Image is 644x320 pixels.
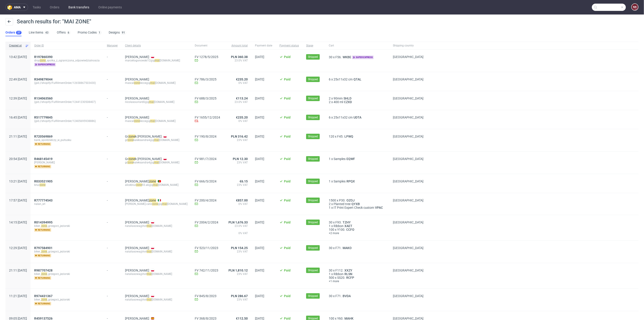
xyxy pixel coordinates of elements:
a: Bank transfers [66,4,92,11]
div: - [107,244,118,250]
span: XXZY [344,269,353,272]
a: QTAL [353,78,362,81]
span: €113.24 [236,97,248,100]
span: VPAC [374,206,384,209]
span: Paid [284,135,291,138]
span: 12:29 [DATE] [9,246,27,250]
div: x [329,55,386,59]
span: R033521905 [34,179,53,183]
span: [DATE] [255,135,264,138]
span: 2 [329,97,331,100]
a: FV 200/4/2024 [195,199,221,202]
span: Ribbon [334,224,344,228]
mark: zone [40,59,46,62]
a: RCFP [345,276,355,279]
mark: mai [150,119,155,123]
div: 91 [122,31,125,34]
span: Amount total [228,44,248,48]
span: (gid://shopify/FulfillmentOrder/12405695938886) [34,119,100,123]
div: 37 [17,31,20,34]
div: - [107,133,118,138]
div: x [329,246,386,250]
a: +1 more [329,279,386,283]
a: R197860390 [34,55,53,59]
a: LPWQ [344,135,354,138]
span: [DATE] [255,199,264,202]
span: 0% VAT [228,81,248,85]
span: 30 [329,221,332,224]
span: Payment status [279,44,299,48]
mark: zone [41,224,47,228]
div: [PERSON_NAME].catiz @g [DOMAIN_NAME] [125,202,187,206]
span: 21:11 [DATE] [9,135,27,138]
div: x [329,100,386,104]
div: - [107,53,118,59]
a: R468145419 [34,157,53,161]
mark: mai [154,138,159,142]
div: alicebruz 93.ab@g [DOMAIN_NAME] [125,183,187,187]
a: [PERSON_NAME]zone [125,199,156,202]
mark: zone [128,135,135,138]
span: UDTA [353,116,362,119]
a: CZXD [343,100,353,104]
span: Paid [284,78,291,81]
span: 17:57 [DATE] [9,199,27,202]
span: BVDA [342,294,352,298]
span: 90mm [334,97,343,100]
div: - [107,219,118,224]
a: FV 845/8/2023 [195,294,221,298]
a: Tasks [30,4,43,11]
span: nalan_srl [34,202,100,206]
span: Samples [334,179,346,183]
span: returning [34,228,51,232]
span: super express [352,56,374,59]
span: 23% VAT [228,138,248,142]
span: [DATE] [255,157,264,161]
div: x [329,228,386,231]
span: Paid [284,246,291,250]
a: MAKO [342,246,353,250]
span: [GEOGRAPHIC_DATA] [393,97,423,100]
a: Orders37 [5,29,22,36]
span: Samples [334,157,346,161]
span: Shipped [308,115,318,119]
mark: zone [149,199,156,202]
mark: zone [40,183,46,187]
div: x [329,179,386,183]
a: EQWF [346,157,356,161]
mark: zone [136,183,142,187]
a: RLSN [344,272,353,276]
span: P30. [339,199,346,202]
a: FV 2004/2/2024 [195,221,221,224]
span: 1500 [329,199,336,202]
span: PLN 154.25 [231,246,248,250]
span: R349879044 [34,78,53,81]
span: F93. [335,221,342,224]
a: R134063560 [34,97,53,100]
a: FV 786/3/2025 [195,78,221,81]
mark: zone [128,157,135,161]
span: R134063560 [34,97,53,100]
div: - [107,76,118,81]
div: gr kaleksandra4@g [DOMAIN_NAME] [125,161,187,164]
div: x [329,224,386,228]
div: x [329,202,386,206]
a: RPQX [346,179,356,183]
span: 1 [329,224,331,228]
span: 12:39 [DATE] [9,97,27,100]
mark: zone [41,250,47,253]
div: 1 [99,31,100,34]
a: FV 742/11/2023 [195,269,221,272]
span: [DATE] [255,97,264,100]
a: QYXB [351,202,361,206]
div: - [107,114,118,119]
a: FV 1278/5/2025 [195,55,221,59]
span: biker_ _grzegorz_jeziorski [34,224,100,228]
mark: mai [155,59,159,62]
span: Order ID [34,44,100,48]
div: x [329,199,386,202]
a: R720569869 [34,135,53,138]
span: 30 [329,55,332,59]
